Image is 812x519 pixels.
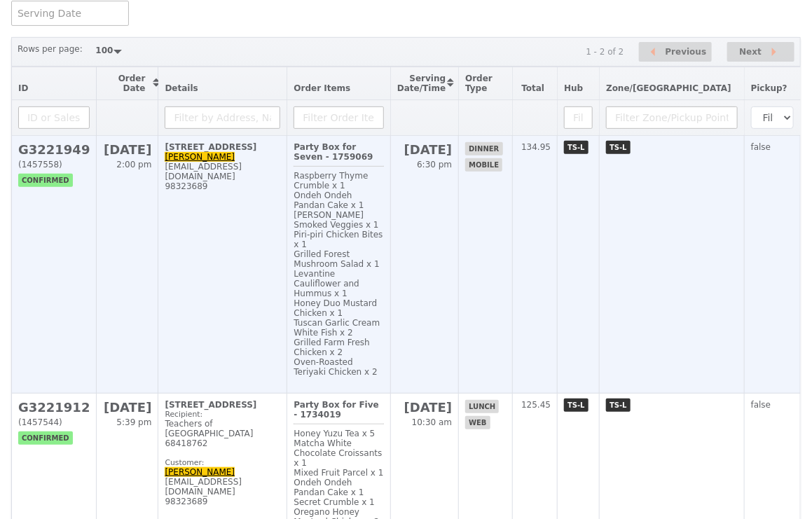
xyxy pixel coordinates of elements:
[294,400,378,420] b: Party Box for Five - 1734019
[294,269,359,298] span: Levantine Cauliflower and Hummus x 1
[18,174,73,187] span: confirmed
[165,410,280,419] div: Recipient:
[116,160,151,169] span: 2:00 pm
[103,142,151,157] h2: [DATE]
[165,142,280,152] div: [STREET_ADDRESS]
[465,74,493,93] span: Order Type
[294,249,379,269] span: Grilled Forest Mushroom Salad x 1
[751,83,787,93] span: Pickup?
[397,400,452,415] h2: [DATE]
[417,160,452,169] span: 6:30 pm
[294,106,384,129] input: Filter Order Items
[18,142,90,157] h2: G3221949
[666,43,707,60] span: Previous
[165,152,235,162] a: [PERSON_NAME]
[294,210,378,230] span: [PERSON_NAME] Smoked Veggies x 1
[606,83,731,93] span: Zone/[GEOGRAPHIC_DATA]
[564,399,589,412] span: TS-L
[751,142,771,152] span: false
[639,42,712,62] button: Previous
[165,458,280,467] div: Customer:
[11,1,129,26] input: Serving Date
[18,417,90,427] div: (1457544)
[727,42,794,62] button: Next
[294,298,377,318] span: Honey Duo Mustard Chicken x 1
[739,43,762,60] span: Next
[165,477,280,497] div: [EMAIL_ADDRESS][DOMAIN_NAME]
[294,318,380,338] span: Tuscan Garlic Cream White Fish x 2
[606,399,631,412] span: TS-L
[165,438,280,448] div: 68418762
[294,230,383,249] span: Piri‑piri Chicken Bites x 1
[521,142,551,152] span: 134.95
[465,416,490,429] span: web
[165,497,280,506] div: 98323689
[606,141,631,154] span: TS-L
[564,141,589,154] span: TS-L
[165,400,280,410] div: [STREET_ADDRESS]
[18,160,90,169] div: (1457558)
[18,83,28,93] span: ID
[294,357,377,377] span: Oven‑Roasted Teriyaki Chicken x 2
[465,142,502,155] span: dinner
[18,106,90,129] input: ID or Salesperson name
[18,431,73,445] span: confirmed
[294,83,350,93] span: Order Items
[103,400,151,415] h2: [DATE]
[165,181,280,191] div: 98323689
[18,400,90,415] h2: G3221912
[412,417,452,427] span: 10:30 am
[165,106,280,129] input: Filter by Address, Name, Email, Mobile
[294,429,375,438] span: Honey Yuzu Tea x 5
[165,83,198,93] span: Details
[116,417,151,427] span: 5:39 pm
[294,338,369,357] span: Grilled Farm Fresh Chicken x 2
[294,468,383,478] span: Mixed Fruit Parcel x 1
[521,400,551,410] span: 125.45
[294,171,368,191] span: Raspberry Thyme Crumble x 1
[564,83,583,93] span: Hub
[465,400,499,413] span: lunch
[294,438,382,468] span: Matcha White Chocolate Croissants x 1
[397,142,452,157] h2: [DATE]
[18,42,83,56] label: Rows per page:
[564,106,593,129] input: Filter Hub
[165,467,235,477] a: [PERSON_NAME]
[586,47,624,57] div: 1 - 2 of 2
[165,419,280,438] div: Teachers of [GEOGRAPHIC_DATA]
[165,162,280,181] div: [EMAIL_ADDRESS][DOMAIN_NAME]
[294,478,364,497] span: Ondeh Ondeh Pandan Cake x 1
[294,191,364,210] span: Ondeh Ondeh Pandan Cake x 1
[606,106,738,129] input: Filter Zone/Pickup Point
[465,158,502,172] span: mobile
[294,497,374,507] span: Secret Crumble x 1
[751,400,771,410] span: false
[294,142,373,162] b: Party Box for Seven - 1759069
